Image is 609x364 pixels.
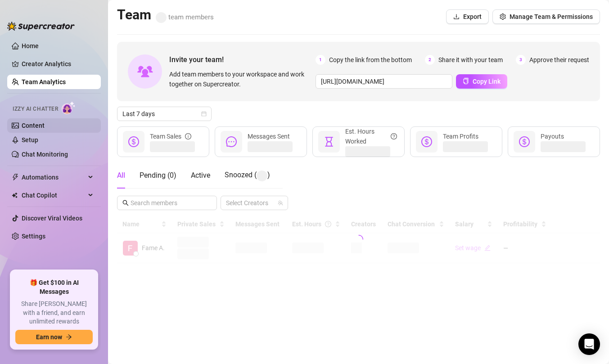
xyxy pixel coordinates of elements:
[22,78,66,85] a: Team Analytics
[354,235,363,244] span: loading
[463,78,469,84] span: copy
[191,171,210,180] span: Active
[391,126,397,146] span: question-circle
[456,74,507,89] button: Copy Link
[473,78,501,85] span: Copy Link
[225,171,270,179] span: Snoozed ( )
[453,13,460,20] span: download
[150,131,191,141] div: Team Sales
[541,133,564,140] span: Payouts
[226,136,237,147] span: message
[446,9,489,24] button: Export
[516,55,526,65] span: 3
[169,69,312,89] span: Add team members to your workspace and work together on Supercreator.
[131,198,204,208] input: Search members
[22,215,82,222] a: Discover Viral Videos
[22,188,86,202] span: Chat Copilot
[248,133,290,140] span: Messages Sent
[438,55,503,65] span: Share it with your team
[185,131,191,141] span: info-circle
[443,133,478,140] span: Team Profits
[169,54,316,65] span: Invite your team!
[421,136,432,147] span: dollar-circle
[156,13,214,21] span: team members
[578,333,600,355] div: Open Intercom Messenger
[22,57,94,71] a: Creator Analytics
[329,55,412,65] span: Copy the link from the bottom
[425,55,435,65] span: 2
[278,200,283,206] span: team
[12,174,19,181] span: thunderbolt
[128,136,139,147] span: dollar-circle
[122,107,206,121] span: Last 7 days
[510,13,593,20] span: Manage Team & Permissions
[345,126,397,146] div: Est. Hours Worked
[15,330,93,344] button: Earn nowarrow-right
[140,170,176,181] div: Pending ( 0 )
[316,55,325,65] span: 1
[15,279,93,296] span: 🎁 Get $100 in AI Messages
[13,105,58,113] span: Izzy AI Chatter
[7,22,75,31] img: logo-BBDzfeDw.svg
[117,170,125,181] div: All
[22,42,39,49] a: Home
[66,334,72,340] span: arrow-right
[36,333,62,341] span: Earn now
[22,233,45,240] a: Settings
[463,13,482,20] span: Export
[324,136,334,147] span: hourglass
[22,170,86,184] span: Automations
[117,6,214,23] h2: Team
[15,300,93,326] span: Share [PERSON_NAME] with a friend, and earn unlimited rewards
[22,151,68,158] a: Chat Monitoring
[519,136,530,147] span: dollar-circle
[201,111,207,117] span: calendar
[22,136,38,144] a: Setup
[122,200,129,206] span: search
[12,192,18,198] img: Chat Copilot
[62,101,76,114] img: AI Chatter
[22,122,45,129] a: Content
[500,13,506,20] span: setting
[492,9,600,24] button: Manage Team & Permissions
[529,55,589,65] span: Approve their request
